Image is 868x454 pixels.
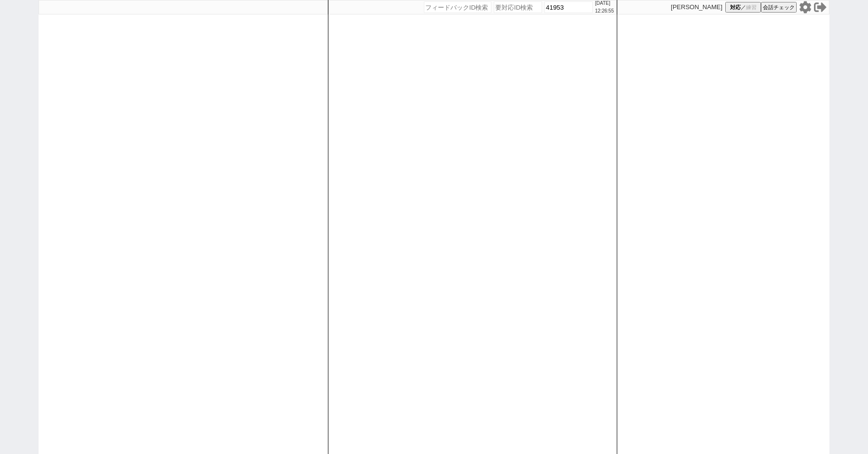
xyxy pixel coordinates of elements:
button: 会話チェック [761,2,797,13]
span: 対応 [730,4,741,11]
input: 要対応ID検索 [494,1,542,13]
span: 会話チェック [763,4,795,11]
input: お客様ID検索 [544,1,593,13]
button: 対応／練習 [725,2,761,13]
input: フィードバックID検索 [424,1,491,13]
p: 12:26:55 [595,7,614,15]
span: 練習 [746,4,757,11]
p: [PERSON_NAME] [671,3,722,11]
